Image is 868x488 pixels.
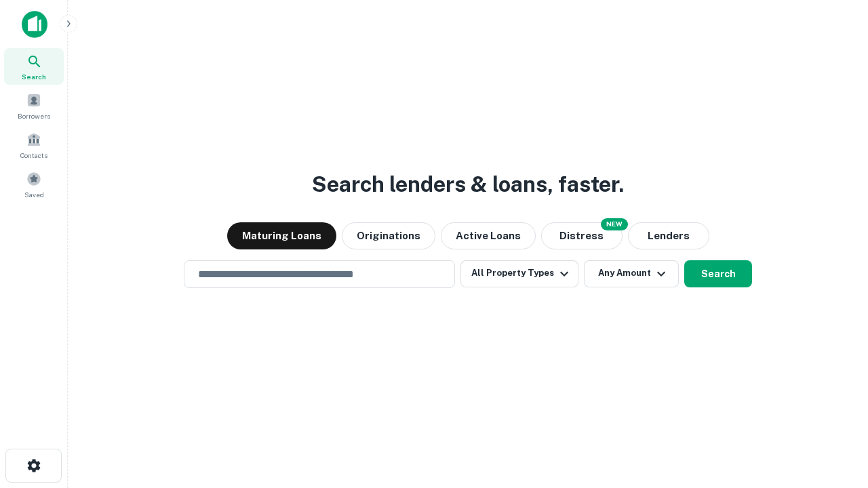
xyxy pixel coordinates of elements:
button: Any Amount [584,260,679,287]
a: Search [4,48,64,85]
span: Borrowers [18,110,50,121]
h3: Search lenders & loans, faster. [312,168,624,201]
button: Search [684,260,752,287]
span: Search [22,71,46,82]
div: NEW [601,218,628,230]
button: Maturing Loans [227,222,336,249]
button: Search distressed loans with lien and other non-mortgage details. [541,222,623,249]
span: Saved [24,189,44,200]
span: Contacts [20,150,47,161]
button: Active Loans [441,222,536,249]
iframe: Chat Widget [800,380,868,445]
img: capitalize-icon.png [22,11,47,38]
button: All Property Types [460,260,578,287]
a: Saved [4,166,64,203]
a: Contacts [4,127,64,163]
a: Borrowers [4,87,64,124]
button: Lenders [628,222,709,249]
button: Originations [342,222,435,249]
